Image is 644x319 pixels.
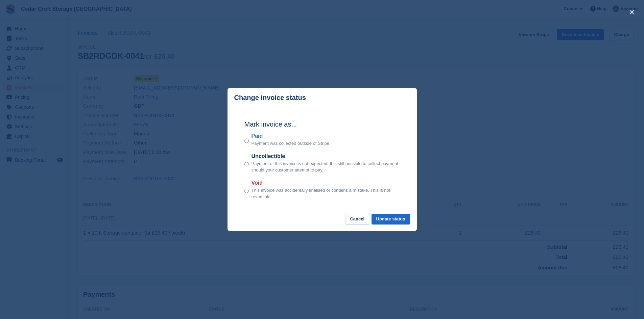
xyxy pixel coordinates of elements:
h2: Mark invoice as... [244,119,400,129]
label: Void [252,179,400,187]
button: Cancel [345,214,369,225]
label: Paid [252,132,331,140]
p: This invoice was accidentally finalised or contains a mistake. This is not reversible. [252,187,400,200]
label: Uncollectible [252,152,400,160]
p: Payment was collected outside of Stripe. [252,140,331,147]
button: Update status [372,214,410,225]
p: Payment of this invoice is not expected. It is still possible to collect payment should your cust... [252,160,400,174]
button: close [626,7,637,18]
p: Change invoice status [234,94,306,102]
